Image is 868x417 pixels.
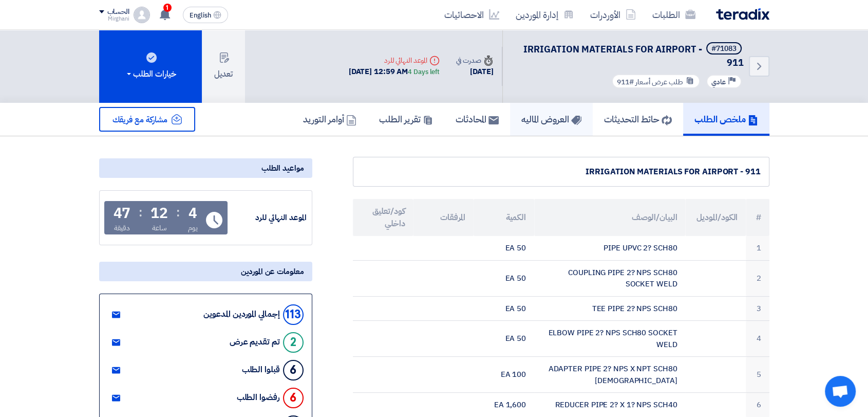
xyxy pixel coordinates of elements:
[534,199,685,236] th: البيان/الوصف
[534,357,685,393] td: ADAPTER PIPE 2? NPS X NPT SCH80 [DEMOGRAPHIC_DATA]
[413,199,474,236] th: المرفقات
[349,66,440,78] div: [DATE] 12:59 AM
[114,206,131,221] div: 47
[188,223,198,233] div: يوم
[716,8,769,20] img: Teradix logo
[349,55,440,66] div: الموعد النهائي للرد
[534,296,685,321] td: TEE PIPE 2? NPS SCH80
[183,7,228,23] button: English
[283,332,304,353] div: 2
[474,260,534,296] td: 50 EA
[163,4,172,12] span: 1
[203,310,280,319] div: إجمالي الموردين المدعوين
[230,212,307,224] div: الموعد النهائي للرد
[456,113,499,125] h5: المحادثات
[99,262,312,281] div: معلومات عن الموردين
[685,199,746,236] th: الكود/الموديل
[283,360,304,380] div: 6
[176,203,180,222] div: :
[456,66,493,78] div: [DATE]
[617,77,634,87] span: #911
[711,77,726,87] span: عادي
[190,12,211,19] span: English
[694,113,758,125] h5: ملخص الطلب
[292,103,368,136] a: أوامر التوريد
[303,113,356,125] h5: أوامر التوريد
[353,199,413,236] th: كود/تعليق داخلي
[368,103,444,136] a: تقرير الطلب
[139,203,142,222] div: :
[379,113,433,125] h5: تقرير الطلب
[408,67,440,77] div: 4 Days left
[523,42,744,69] span: IRRIGATION MATERIALS FOR AIRPORT - 911
[188,206,197,221] div: 4
[683,103,769,136] a: ملخص الطلب
[237,393,280,403] div: رفضوا الطلب
[593,103,683,136] a: حائط التحديثات
[99,158,312,178] div: مواعيد الطلب
[242,365,280,375] div: قبلوا الطلب
[474,236,534,260] td: 50 EA
[107,8,129,16] div: الحساب
[456,55,493,66] div: صدرت في
[230,337,280,347] div: تم تقديم عرض
[644,3,704,27] a: الطلبات
[283,388,304,408] div: 6
[534,321,685,357] td: ELBOW PIPE 2? NPS SCH80 SOCKET WELD
[474,296,534,321] td: 50 EA
[134,7,150,23] img: profile_test.png
[521,113,581,125] h5: العروض الماليه
[534,260,685,296] td: COUPLING PIPE 2? NPS SCH80 SOCKET WELD
[746,199,769,236] th: #
[635,77,683,87] span: طلب عرض أسعار
[150,206,168,221] div: 12
[510,103,593,136] a: العروض الماليه
[444,103,510,136] a: المحادثات
[474,321,534,357] td: 50 EA
[746,296,769,321] td: 3
[582,3,644,27] a: الأوردرات
[436,3,507,27] a: الاحصائيات
[515,42,744,69] h5: IRRIGATION MATERIALS FOR AIRPORT - 911
[746,236,769,260] td: 1
[746,321,769,357] td: 4
[746,357,769,393] td: 5
[534,236,685,260] td: PIPE UPVC 2? SCH80
[825,376,856,407] a: Open chat
[507,3,582,27] a: إدارة الموردين
[152,223,167,233] div: ساعة
[125,68,176,80] div: خيارات الطلب
[112,114,168,126] span: مشاركة مع فريقك
[114,223,130,233] div: دقيقة
[99,30,202,103] button: خيارات الطلب
[99,16,129,22] div: Mirghani
[202,30,245,103] button: تعديل
[474,199,534,236] th: الكمية
[604,113,672,125] h5: حائط التحديثات
[474,357,534,393] td: 100 EA
[746,260,769,296] td: 2
[362,166,761,178] div: IRRIGATION MATERIALS FOR AIRPORT - 911
[711,45,737,52] div: #71083
[283,304,304,325] div: 113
